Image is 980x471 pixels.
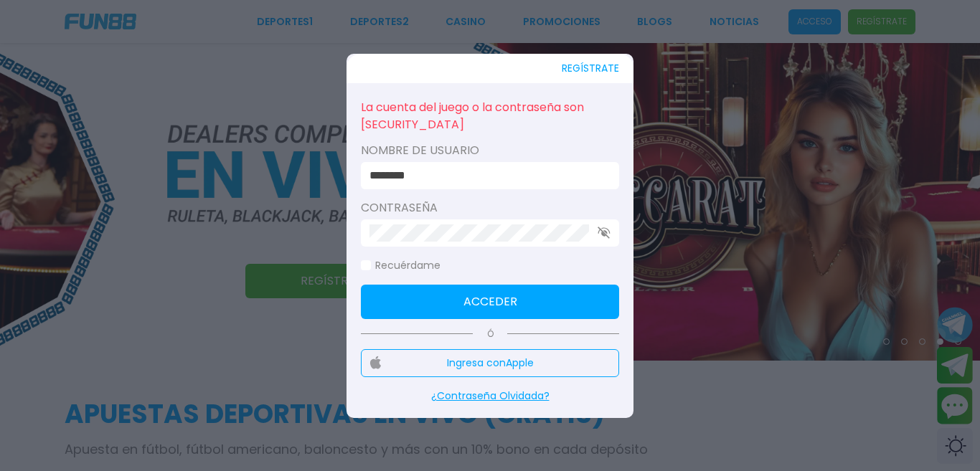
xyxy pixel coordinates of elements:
[361,328,619,341] p: Ó
[361,285,619,319] button: Acceder
[361,142,619,159] label: Nombre de usuario
[361,97,619,135] p: La cuenta del juego o la contraseña son [SECURITY_DATA]
[361,389,619,404] p: ¿Contraseña Olvidada?
[361,199,619,217] label: Contraseña
[562,54,619,83] button: REGÍSTRATE
[361,349,619,377] button: Ingresa conApple
[361,258,440,273] label: Recuérdame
